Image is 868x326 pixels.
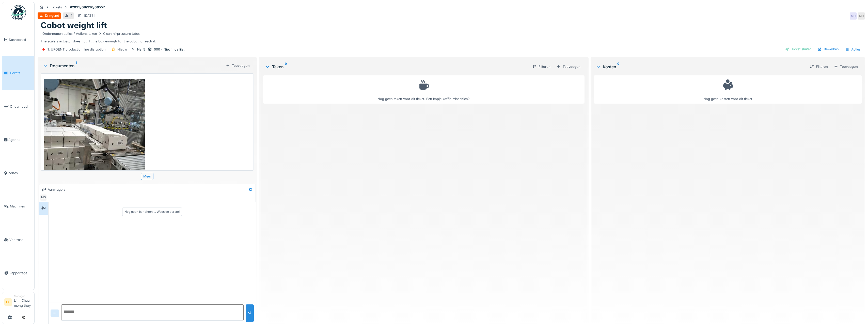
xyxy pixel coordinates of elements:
[858,12,865,20] div: MO
[2,223,34,256] a: Voorraad
[555,63,582,70] div: Toevoegen
[10,104,32,109] span: Onderhoud
[832,63,860,70] div: Toevoegen
[224,62,252,69] div: Toevoegen
[783,46,814,53] div: Ticket sluiten
[14,294,32,310] li: Linh Chau mong thuy
[285,64,287,70] sup: 0
[41,21,107,30] h1: Cobot weight lift
[9,37,32,42] span: Dashboard
[11,5,26,20] img: Badge_color-CXgf-gQk.svg
[2,56,34,90] a: Tickets
[42,31,140,36] div: Ondernomen acties / Actions taken Clean hi-pressure tubes
[154,47,184,52] div: 000 - Niet in de lijst
[117,47,127,52] div: Nieuw
[2,190,34,223] a: Machines
[843,46,863,53] div: Acties
[808,63,830,70] div: Filteren
[14,294,32,298] div: Manager
[10,204,32,209] span: Machines
[137,47,145,52] div: Hal 5
[617,64,620,70] sup: 0
[124,209,180,214] div: Nog geen berichten … Wees de eerste!
[43,63,224,69] div: Documenten
[2,123,34,156] a: Agenda
[76,63,77,69] sup: 1
[48,187,66,192] div: Aanvragers
[44,79,145,213] img: bvn6inj4zzhad725u6amn2hwns7o
[8,137,32,142] span: Agenda
[9,237,32,242] span: Voorraad
[2,23,34,56] a: Dashboard
[530,63,553,70] div: Filteren
[850,12,857,20] div: MO
[2,90,34,123] a: Onderhoud
[45,13,59,18] div: Dringend
[596,64,806,70] div: Kosten
[4,294,32,311] a: LC ManagerLinh Chau mong thuy
[265,64,528,70] div: Taken
[4,298,12,306] li: LC
[2,256,34,290] a: Rapportage
[816,46,841,53] div: Bewerken
[2,156,34,190] a: Zones
[9,271,32,275] span: Rapportage
[9,71,32,75] span: Tickets
[84,13,95,18] div: [DATE]
[68,5,107,10] strong: #2025/09/336/06557
[41,30,862,44] div: The scale's actuator does not lift the box enough for the cobot to reach it.
[51,5,62,10] div: Tickets
[71,13,72,18] div: 1
[48,47,106,52] div: 1. URGENT production line disruption
[8,171,32,175] span: Zones
[597,78,859,101] div: Nog geen kosten voor dit ticket
[141,173,153,180] div: Meer
[40,194,47,201] div: MO
[266,78,581,101] div: Nog geen taken voor dit ticket. Een kopje koffie misschien?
